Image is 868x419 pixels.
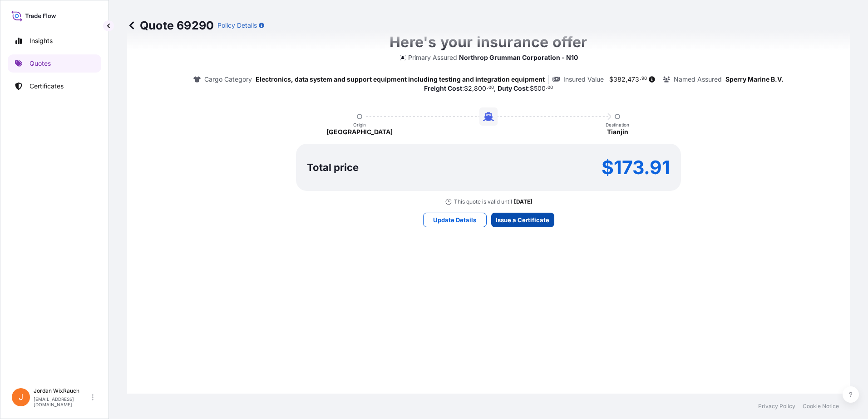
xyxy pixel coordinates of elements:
span: , [626,76,627,83]
a: Quotes [8,54,101,73]
span: $ [609,76,613,83]
p: Insights [30,36,53,45]
p: Northrop Grumman Corporation - N10 [459,53,578,62]
p: Origin [353,122,366,127]
p: Primary Assured [408,53,457,62]
span: 90 [641,77,647,80]
span: . [640,77,641,80]
p: Named Assured [674,75,722,84]
p: [EMAIL_ADDRESS][DOMAIN_NAME] [34,396,90,407]
p: $173.91 [602,160,670,175]
span: 800 [474,85,486,92]
a: Insights [8,32,101,50]
p: [DATE] [514,198,533,205]
p: Cargo Category [204,75,252,84]
p: Quotes [30,59,51,68]
p: Certificates [30,82,64,91]
span: 500 [534,85,546,92]
p: Issue a Certificate [496,215,549,224]
p: Jordan WixRauch [34,387,90,395]
a: Privacy Policy [758,403,795,410]
p: Quote 69290 [127,18,214,33]
button: Issue a Certificate [491,213,554,227]
p: Tianjin [607,127,628,136]
span: , [472,85,474,92]
span: 2 [468,85,472,92]
span: J [19,393,23,402]
p: Policy Details [217,21,257,30]
p: Insured Value [563,75,604,84]
span: $ [530,85,534,92]
p: Total price [307,163,359,172]
p: This quote is valid until [454,198,512,205]
span: 00 [488,86,494,89]
p: : , [424,84,496,93]
a: Cookie Notice [803,403,839,410]
p: Update Details [433,215,476,224]
span: $ [464,85,468,92]
b: Duty Cost [498,84,528,92]
button: Update Details [423,213,487,227]
span: . [487,86,488,89]
span: 382 [613,76,626,83]
span: 473 [627,76,639,83]
p: Sperry Marine B.V. [725,75,784,84]
p: [GEOGRAPHIC_DATA] [326,127,393,136]
p: : [498,84,553,93]
p: Destination [606,122,629,127]
a: Certificates [8,77,101,95]
p: Electronics, data system and support equipment including testing and integration equipment [256,75,545,84]
b: Freight Cost [424,84,462,92]
span: . [546,86,547,89]
span: 00 [547,86,553,89]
